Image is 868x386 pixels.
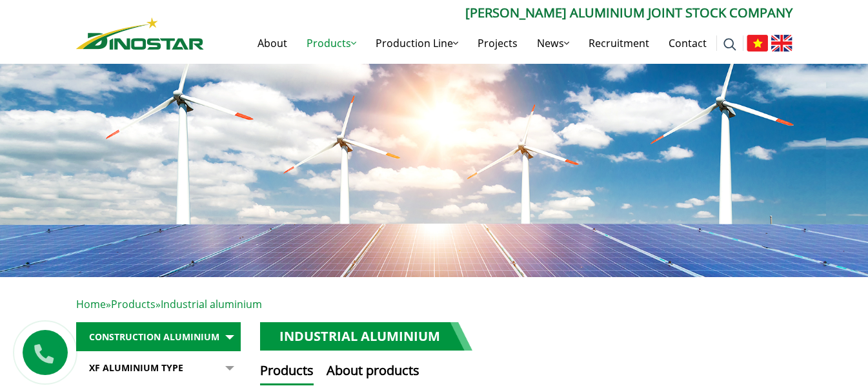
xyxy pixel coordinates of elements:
[659,23,716,64] a: Contact
[260,361,314,385] button: Products
[204,3,792,23] p: [PERSON_NAME] Aluminium Joint Stock Company
[723,38,736,51] img: search
[76,353,241,383] a: XF Aluminium type
[161,297,262,311] span: Industrial aluminium
[260,322,472,351] h1: Industrial aluminium
[76,17,204,50] img: Nhôm Dinostar
[297,23,366,64] a: Products
[527,23,579,64] a: News
[579,23,659,64] a: Recruitment
[76,297,106,311] a: Home
[248,23,297,64] a: About
[76,297,262,311] span: » »
[747,35,768,52] img: Tiếng Việt
[771,35,792,52] img: English
[111,297,156,311] a: Products
[76,322,241,352] a: Construction Aluminium
[366,23,468,64] a: Production Line
[468,23,527,64] a: Projects
[327,361,419,385] button: About products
